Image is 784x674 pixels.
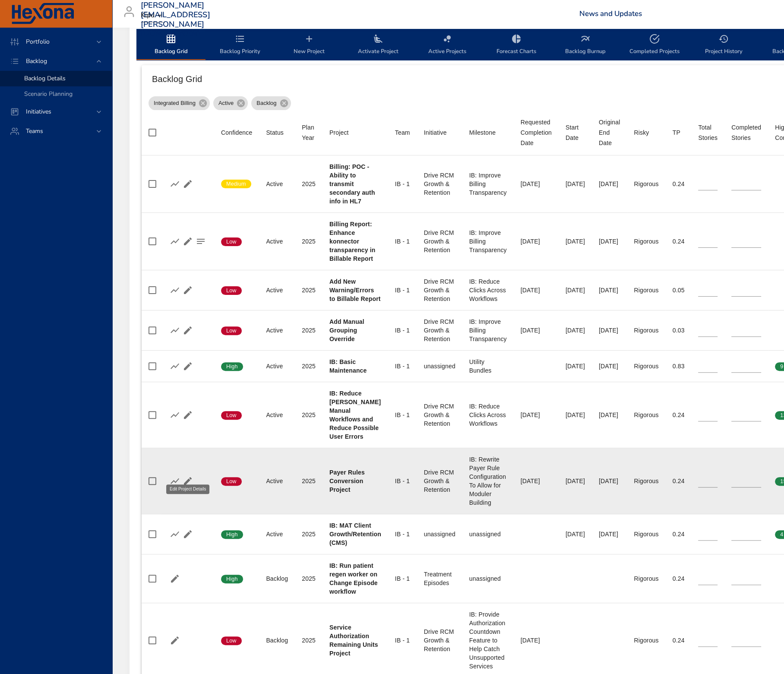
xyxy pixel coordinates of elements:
[266,127,284,138] div: Status
[181,177,194,190] button: Edit Project Details
[302,362,316,370] div: 2025
[168,235,181,248] button: Show Burnup
[302,237,316,246] div: 2025
[469,610,507,671] div: IB: Provide Authorization Countdown Feature to Help Catch Unsupported Services
[24,90,73,98] span: Scenario Planning
[168,634,181,647] button: Edit Project Details
[634,636,658,645] div: Rigorous
[469,127,507,138] span: Milestone
[168,177,181,190] button: Show Burnup
[731,122,761,143] div: Sort
[566,326,585,335] div: [DATE]
[329,163,375,205] b: Billing: POC - Ability to transmit secondary auth info in HL7
[181,324,194,337] button: Edit Project Details
[302,286,316,294] div: 2025
[221,531,243,538] span: High
[521,117,552,148] div: Requested Completion Date
[194,235,207,248] button: Project Notes
[566,362,585,370] div: [DATE]
[673,286,685,294] div: 0.05
[329,127,349,138] div: Project
[19,108,58,116] span: Initiatives
[673,180,685,188] div: 0.24
[469,317,507,343] div: IB: Improve Billing Transparency
[698,122,718,143] span: Total Stories
[149,99,201,108] span: Integrated Billing
[168,360,181,373] button: Show Burnup
[469,530,507,538] div: unassigned
[266,530,288,538] div: Active
[579,9,642,19] a: News and Updates
[424,402,455,428] div: Drive RCM Growth & Retention
[221,327,242,335] span: Low
[181,284,194,297] button: Edit Project Details
[168,528,181,541] button: Show Burnup
[521,411,552,419] div: [DATE]
[424,362,455,370] div: unassigned
[424,127,455,138] span: Initiative
[469,127,496,138] div: Milestone
[221,287,242,294] span: Low
[395,636,410,645] div: IB - 1
[266,636,288,645] div: Backlog
[599,411,620,419] div: [DATE]
[469,277,507,303] div: IB: Reduce Clicks Across Workflows
[266,362,288,370] div: Active
[634,286,658,294] div: Rigorous
[349,34,408,57] span: Activate Project
[634,237,658,246] div: Rigorous
[521,237,552,246] div: [DATE]
[395,362,410,370] div: IB - 1
[395,127,410,138] div: Team
[673,636,685,645] div: 0.24
[599,326,620,335] div: [DATE]
[251,99,281,108] span: Backlog
[395,127,410,138] div: Sort
[521,636,552,645] div: [DATE]
[181,408,194,421] button: Edit Project Details
[280,34,338,57] span: New Project
[302,411,316,419] div: 2025
[19,127,50,135] span: Teams
[418,34,477,57] span: Active Projects
[469,455,507,507] div: IB: Rewrite Payer Rule Configuration To Allow for Moduler Building
[469,358,507,375] div: Utility Bundles
[329,562,378,595] b: IB: Run patient regen worker on Change Episode workflow
[634,362,658,370] div: Rigorous
[599,237,620,246] div: [DATE]
[673,127,680,138] div: Sort
[302,574,316,583] div: 2025
[521,117,552,148] div: Sort
[424,228,455,254] div: Drive RCM Growth & Retention
[673,574,685,583] div: 0.24
[424,127,447,138] div: Sort
[521,477,552,485] div: [DATE]
[395,574,410,583] div: IB - 1
[599,530,620,538] div: [DATE]
[266,477,288,485] div: Active
[487,34,546,57] span: Forecast Charts
[521,286,552,294] div: [DATE]
[302,326,316,335] div: 2025
[302,636,316,645] div: 2025
[266,127,288,138] span: Status
[221,127,252,138] div: Confidence
[221,478,242,485] span: Low
[566,411,585,419] div: [DATE]
[221,575,243,583] span: High
[266,127,284,138] div: Sort
[424,468,455,494] div: Drive RCM Growth & Retention
[673,127,680,138] div: TP
[469,402,507,428] div: IB: Reduce Clicks Across Workflows
[168,324,181,337] button: Show Burnup
[599,117,620,148] span: Original End Date
[329,624,378,657] b: Service Authorization Remaining Units Project
[329,522,381,546] b: IB: MAT Client Growth/Retention (CMS)
[181,235,194,248] button: Edit Project Details
[302,122,316,143] div: Plan Year
[566,122,585,143] div: Start Date
[19,57,54,65] span: Backlog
